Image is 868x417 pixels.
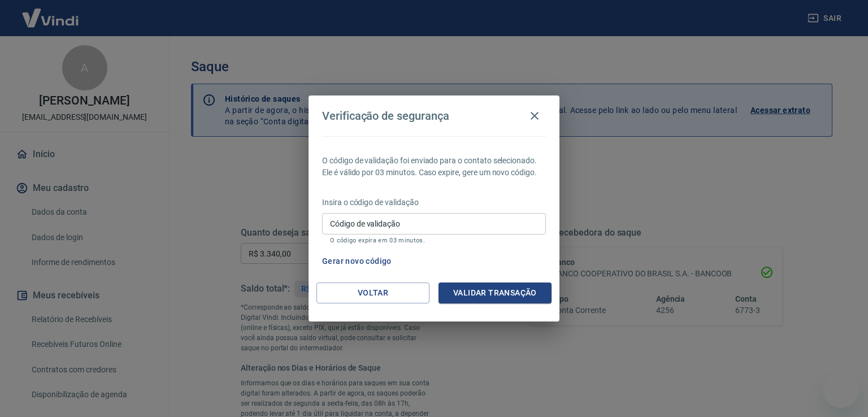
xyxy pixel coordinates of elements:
[322,155,546,179] p: O código de validação foi enviado para o contato selecionado. Ele é válido por 03 minutos. Caso e...
[823,372,859,408] iframe: Botão para abrir a janela de mensagens
[439,283,552,303] button: Validar transação
[316,283,429,303] button: Voltar
[322,197,546,208] p: Insira o código de validação
[318,251,396,272] button: Gerar novo código
[322,109,449,123] h4: Verificação de segurança
[330,237,538,244] p: O código expira em 03 minutos.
